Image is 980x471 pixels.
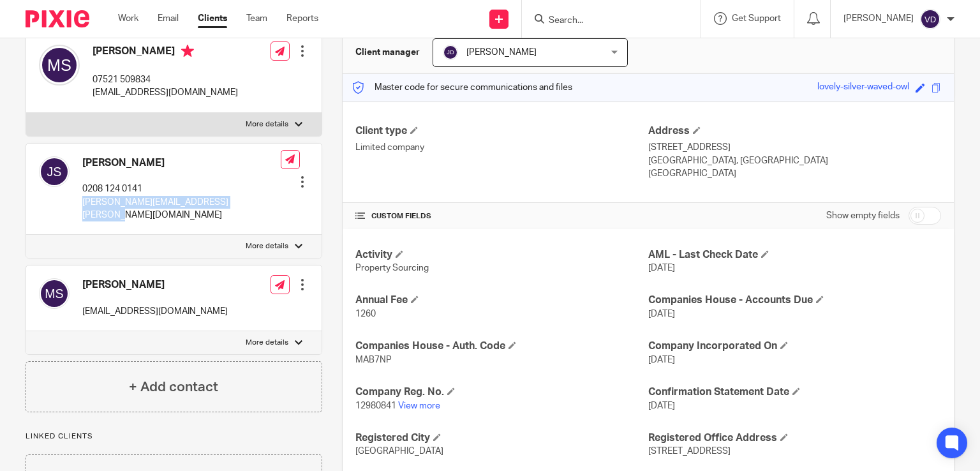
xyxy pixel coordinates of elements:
[648,385,941,399] h4: Confirmation Statement Date
[843,12,914,25] p: [PERSON_NAME]
[648,431,941,445] h4: Registered Office Address
[648,310,675,318] span: [DATE]
[443,45,458,60] img: svg%3E
[648,264,675,273] span: [DATE]
[817,80,909,95] div: lovely-silver-waved-owl
[355,401,396,410] span: 12980841
[648,340,941,353] h4: Company Incorporated On
[246,338,288,348] p: More details
[39,278,70,309] img: svg%3E
[93,86,238,99] p: [EMAIL_ADDRESS][DOMAIN_NAME]
[648,355,675,364] span: [DATE]
[648,124,941,138] h4: Address
[648,248,941,262] h4: AML - Last Check Date
[355,264,429,273] span: Property Sourcing
[93,73,238,86] p: 07521 509834
[355,46,420,59] h3: Client manager
[158,12,179,25] a: Email
[82,196,281,222] p: [PERSON_NAME][EMAIL_ADDRESS][PERSON_NAME][DOMAIN_NAME]
[181,45,194,57] i: Primary
[648,401,675,410] span: [DATE]
[648,447,731,456] span: [STREET_ADDRESS]
[246,241,288,251] p: More details
[198,12,227,25] a: Clients
[26,10,89,27] img: Pixie
[920,9,940,29] img: svg%3E
[826,209,900,222] label: Show empty fields
[246,119,288,130] p: More details
[355,294,648,307] h4: Annual Fee
[355,340,648,353] h4: Companies House - Auth. Code
[732,14,781,23] span: Get Support
[547,15,662,27] input: Search
[648,141,941,154] p: [STREET_ADDRESS]
[26,431,322,442] p: Linked clients
[648,294,941,307] h4: Companies House - Accounts Due
[82,305,228,318] p: [EMAIL_ADDRESS][DOMAIN_NAME]
[466,48,537,57] span: [PERSON_NAME]
[648,154,941,167] p: [GEOGRAPHIC_DATA], [GEOGRAPHIC_DATA]
[82,278,228,292] h4: [PERSON_NAME]
[352,81,572,94] p: Master code for secure communications and files
[118,12,138,25] a: Work
[648,167,941,180] p: [GEOGRAPHIC_DATA]
[398,401,440,410] a: View more
[129,377,218,397] h4: + Add contact
[39,156,70,187] img: svg%3E
[355,431,648,445] h4: Registered City
[355,355,392,364] span: MAB7NP
[355,124,648,138] h4: Client type
[93,45,238,61] h4: [PERSON_NAME]
[82,156,281,170] h4: [PERSON_NAME]
[355,385,648,399] h4: Company Reg. No.
[355,248,648,262] h4: Activity
[355,211,648,221] h4: CUSTOM FIELDS
[355,310,376,318] span: 1260
[39,45,80,86] img: svg%3E
[82,183,281,195] p: 0208 124 0141
[246,12,267,25] a: Team
[286,12,318,25] a: Reports
[355,447,443,456] span: [GEOGRAPHIC_DATA]
[355,141,648,154] p: Limited company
